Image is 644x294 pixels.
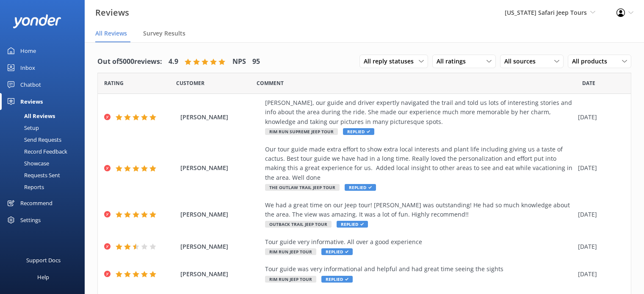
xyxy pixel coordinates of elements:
[97,56,162,67] h4: Out of 5000 reviews:
[343,128,374,135] span: Replied
[578,242,620,251] div: [DATE]
[5,146,85,157] a: Record Feedback
[20,59,35,76] div: Inbox
[5,157,49,169] div: Showcase
[5,146,67,157] div: Record Feedback
[572,57,612,66] span: All products
[504,57,541,66] span: All sources
[321,248,353,255] span: Replied
[265,98,574,126] div: [PERSON_NAME], our guide and driver expertly navigated the trail and told us lots of interesting ...
[37,269,49,286] div: Help
[364,57,419,66] span: All reply statuses
[180,163,261,173] span: [PERSON_NAME]
[180,269,261,279] span: [PERSON_NAME]
[5,110,85,122] a: All Reviews
[5,122,39,134] div: Setup
[5,169,85,181] a: Requests Sent
[20,42,36,59] div: Home
[169,56,178,67] h4: 4.9
[265,237,574,247] div: Tour guide very informative. All over a good experience
[265,248,316,255] span: Rim Run Jeep Tour
[20,93,43,110] div: Reviews
[578,269,620,279] div: [DATE]
[20,195,53,212] div: Recommend
[232,56,246,67] h4: NPS
[95,29,127,38] span: All Reviews
[5,134,61,146] div: Send Requests
[20,76,41,93] div: Chatbot
[265,145,574,183] div: Our tour guide made extra effort to show extra local interests and plant life including giving us...
[5,181,85,193] a: Reports
[582,79,595,87] span: Date
[437,57,471,66] span: All ratings
[578,210,620,219] div: [DATE]
[5,181,44,193] div: Reports
[252,56,260,67] h4: 95
[578,163,620,173] div: [DATE]
[578,113,620,122] div: [DATE]
[180,210,261,219] span: [PERSON_NAME]
[265,201,574,220] div: We had a great time on our Jeep tour! [PERSON_NAME] was outstanding! He had so much knowledge abo...
[143,29,185,38] span: Survey Results
[104,79,124,87] span: Date
[13,14,61,28] img: yonder-white-logo.png
[321,276,353,283] span: Replied
[265,128,338,135] span: Rim Run Supreme Jeep Tour
[5,169,60,181] div: Requests Sent
[265,276,316,283] span: Rim Run Jeep Tour
[5,110,55,122] div: All Reviews
[345,184,376,191] span: Replied
[257,79,284,87] span: Question
[505,8,587,16] span: [US_STATE] Safari Jeep Tours
[5,122,85,134] a: Setup
[265,264,574,274] div: Tour guide was very informational and helpful and had great time seeing the sights
[95,6,129,19] h3: Reviews
[26,252,61,269] div: Support Docs
[265,184,340,191] span: The Outlaw Trail Jeep Tour
[180,113,261,122] span: [PERSON_NAME]
[337,221,368,228] span: Replied
[265,221,332,228] span: Outback Trail Jeep Tour
[5,157,85,169] a: Showcase
[176,79,205,87] span: Date
[20,212,41,228] div: Settings
[180,242,261,251] span: [PERSON_NAME]
[5,134,85,146] a: Send Requests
